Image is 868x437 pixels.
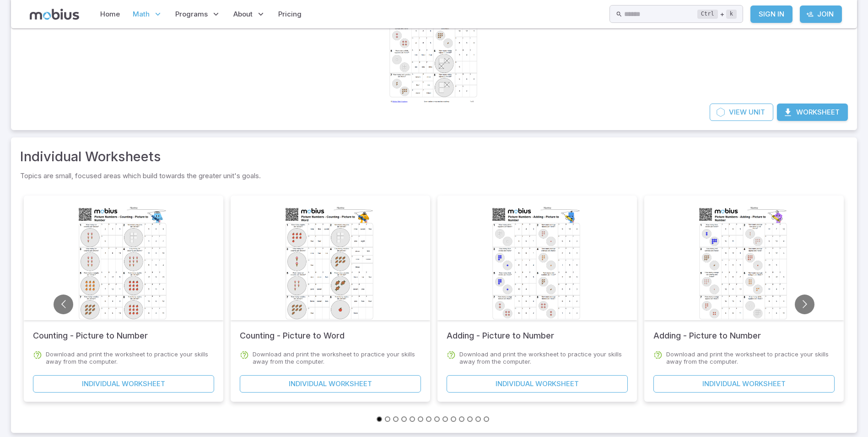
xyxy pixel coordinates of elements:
button: Go to slide 13 [475,416,481,422]
button: Go to slide 4 [401,416,407,422]
button: Go to slide 7 [426,416,431,422]
a: Join [800,5,842,23]
kbd: k [726,10,737,19]
h5: Adding - Picture to Number [447,320,554,342]
h5: Counting - Picture to Word [240,320,345,342]
button: Go to slide 3 [393,416,399,422]
a: Individual Worksheet [240,375,421,393]
p: Download and print the worksheet to practice your skills away from the computer. [459,350,628,365]
kbd: Ctrl [697,10,718,19]
a: Individual Worksheets [20,147,161,167]
button: Go to slide 10 [451,416,456,422]
a: Pricing [275,4,304,25]
a: Individual Worksheet [447,375,628,393]
span: Programs [175,9,208,19]
span: About [233,9,253,19]
h5: Counting - Picture to Number [33,320,148,342]
button: Go to slide 6 [418,416,423,422]
span: View [729,107,747,117]
a: Individual Worksheet [653,375,835,393]
button: Worksheet [777,104,848,121]
button: Go to slide 2 [385,416,390,422]
span: Math [133,9,150,19]
a: ViewUnit [710,104,773,121]
button: Go to previous slide [54,295,73,314]
button: Go to slide 11 [459,416,464,422]
button: Go to slide 5 [410,416,415,422]
p: Topics are small, focused areas which build towards the greater unit's goals. [20,170,848,181]
button: Go to slide 12 [467,416,473,422]
p: Download and print the worksheet to practice your skills away from the computer. [666,350,835,365]
span: Unit [749,107,765,117]
a: Individual Worksheet [33,375,214,393]
button: Go to slide 8 [434,416,440,422]
button: Go to slide 9 [442,416,448,422]
a: Sign In [750,5,793,23]
p: Download and print the worksheet to practice your skills away from the computer. [253,350,421,365]
div: + [697,9,737,20]
p: Download and print the worksheet to practice your skills away from the computer. [46,350,214,365]
button: Go to slide 14 [484,416,489,422]
h5: Adding - Picture to Number [653,320,761,342]
button: Go to slide 1 [377,416,382,422]
a: Home [97,4,123,25]
button: Go to next slide [795,295,814,314]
